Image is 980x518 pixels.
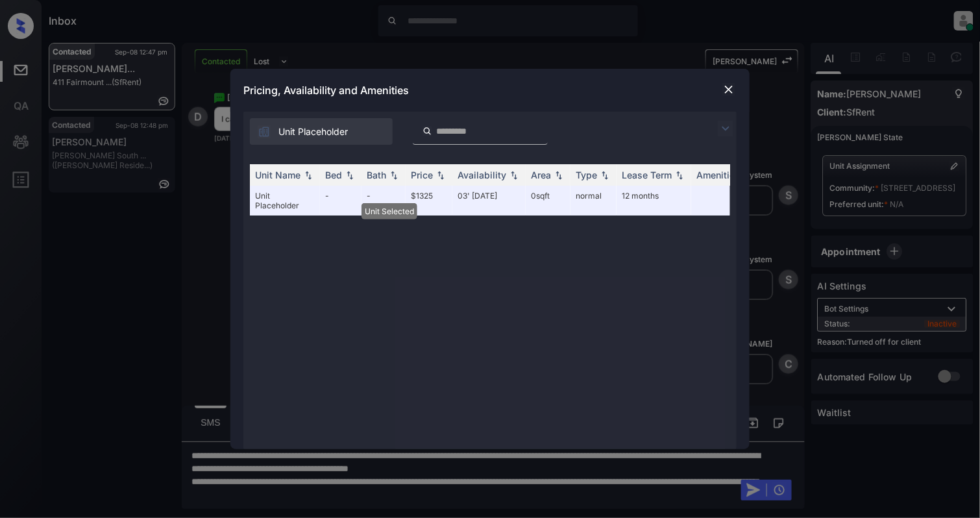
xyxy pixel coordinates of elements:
img: sorting [302,171,315,180]
div: Pricing, Availability and Amenities [230,69,750,112]
div: Type [576,169,597,180]
img: icon-zuma [718,121,733,136]
td: - [320,186,361,216]
span: Unit Placeholder [278,125,348,139]
td: 0 sqft [526,186,570,216]
img: sorting [387,171,400,180]
div: Bed [325,169,342,180]
td: 12 months [617,186,691,216]
div: Availability [458,169,506,180]
div: Bath [367,169,386,180]
td: - [361,186,406,216]
div: Price [411,169,433,180]
td: $1325 [406,186,452,216]
img: close [722,83,735,96]
img: icon-zuma [423,125,432,137]
td: 03' [DATE] [452,186,526,216]
div: Area [531,169,551,180]
td: Unit Placeholder [250,186,320,216]
td: normal [570,186,617,216]
div: Lease Term [622,169,672,180]
img: sorting [343,171,356,180]
img: sorting [508,171,521,180]
img: sorting [598,171,611,180]
img: sorting [673,171,686,180]
div: Amenities [696,169,740,180]
img: sorting [434,171,447,180]
div: Unit Name [255,169,300,180]
img: icon-zuma [258,125,271,138]
img: sorting [552,171,565,180]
